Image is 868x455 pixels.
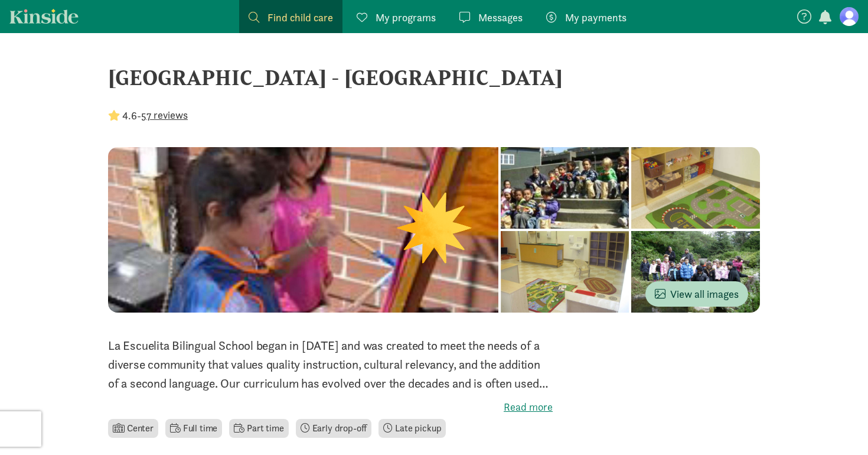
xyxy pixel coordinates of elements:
div: - [108,108,188,123]
span: View all images [655,286,739,302]
li: Part time [229,419,288,438]
span: Find child care [267,9,333,25]
span: My payments [565,9,626,25]
li: Center [108,419,158,438]
button: View all images [645,281,748,307]
button: 57 reviews [141,107,188,123]
span: Messages [478,9,523,25]
label: Read more [108,400,553,414]
strong: 4.6 [122,109,137,122]
a: Kinside [9,9,79,24]
li: Full time [165,419,222,438]
li: Early drop-off [296,419,372,438]
li: Late pickup [378,419,446,438]
span: My programs [376,9,436,25]
div: [GEOGRAPHIC_DATA] - [GEOGRAPHIC_DATA] [108,61,760,93]
p: La Escuelita Bilingual School began in [DATE] and was created to meet the needs of a diverse comm... [108,336,553,393]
